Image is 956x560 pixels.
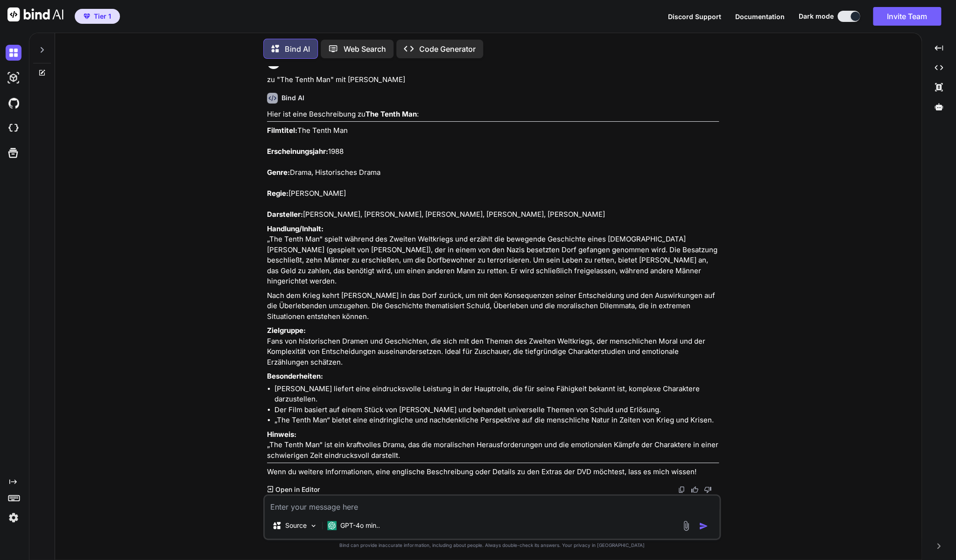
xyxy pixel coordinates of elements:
p: GPT-4o min.. [340,521,380,530]
strong: Regie: [267,189,288,198]
li: Der Film basiert auf einem Stück von [PERSON_NAME] und behandelt universelle Themen von Schuld un... [274,405,719,415]
button: Documentation [735,12,785,21]
img: GPT-4o mini [327,521,337,530]
img: darkAi-studio [6,70,21,86]
img: cloudideIcon [6,120,21,136]
img: copy [678,486,685,493]
span: Discord Support [668,13,721,21]
img: premium [84,14,90,19]
p: Wenn du weitere Informationen, eine englische Beschreibung oder Details zu den Extras der DVD möc... [267,467,719,477]
span: Documentation [735,13,785,21]
p: Open in Editor [275,485,319,494]
strong: Erscheinungsjahr: [267,147,328,156]
p: Hier ist eine Beschreibung zu : [267,109,719,120]
button: Discord Support [668,12,721,21]
p: The Tenth Man 1988 Drama, Historisches Drama [PERSON_NAME] [PERSON_NAME], [PERSON_NAME], [PERSON_... [267,125,719,220]
h6: Bind AI [281,93,304,103]
p: Nach dem Krieg kehrt [PERSON_NAME] in das Dorf zurück, um mit den Konsequenzen seiner Entscheidun... [267,290,719,322]
strong: Zielgruppe: [267,326,306,335]
p: „The Tenth Man“ ist ein kraftvolles Drama, das die moralischen Herausforderungen und die emotiona... [267,429,719,461]
p: Source [285,521,307,530]
img: dislike [704,486,711,493]
p: Fans von historischen Dramen und Geschichten, die sich mit den Themen des Zweiten Weltkriegs, der... [267,325,719,367]
img: Pick Models [309,522,317,530]
strong: Darsteller: [267,210,303,219]
span: Dark mode [799,12,834,21]
button: premiumTier 1 [75,9,120,24]
img: githubDark [6,95,21,111]
strong: The Tenth Man [366,110,417,118]
li: „The Tenth Man“ bietet eine eindringliche und nachdenkliche Perspektive auf die menschliche Natur... [274,415,719,426]
p: Code Generator [419,43,476,55]
strong: Genre: [267,168,290,177]
img: Bind AI [7,7,63,21]
strong: Handlung/Inhalt: [267,224,323,233]
p: Bind can provide inaccurate information, including about people. Always double-check its answers.... [263,542,721,549]
button: Invite Team [873,7,941,26]
li: [PERSON_NAME] liefert eine eindrucksvolle Leistung in der Hauptrolle, die für seine Fähigkeit bek... [274,384,719,405]
img: settings [6,510,21,525]
p: „The Tenth Man“ spielt während des Zweiten Weltkriegs und erzählt die bewegende Geschichte eines ... [267,224,719,287]
span: Tier 1 [94,12,111,21]
strong: Hinweis: [267,430,296,439]
strong: Besonderheiten: [267,372,323,380]
p: Web Search [344,43,386,55]
strong: Filmtitel: [267,126,297,135]
img: attachment [681,520,691,531]
img: like [691,486,698,493]
p: Bind AI [285,43,310,55]
img: darkChat [6,45,21,61]
img: icon [699,521,708,531]
p: zu "The Tenth Man" mit [PERSON_NAME] [267,75,719,85]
